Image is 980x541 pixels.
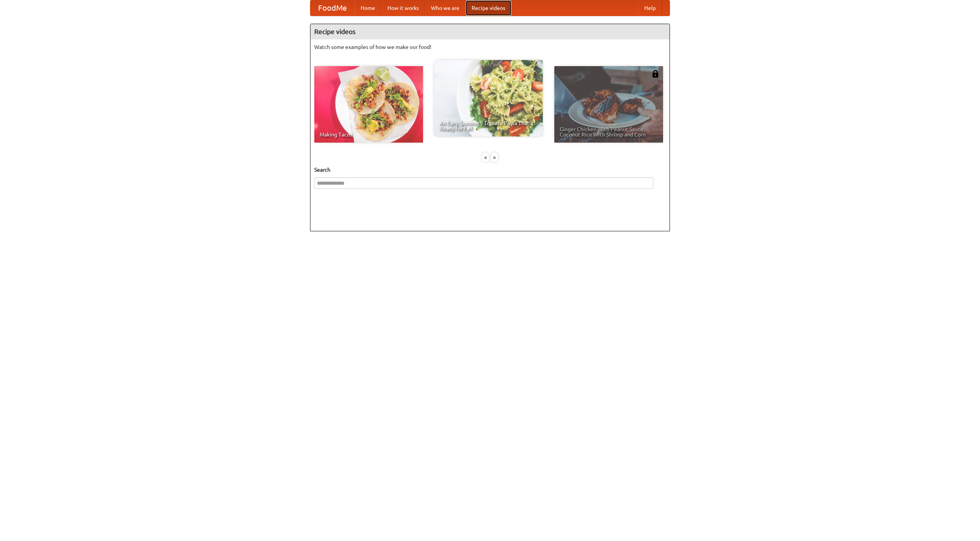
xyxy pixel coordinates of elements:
p: Watch some examples of how we make our food! [314,43,666,51]
a: Making Tacos [314,66,423,143]
h5: Search [314,166,666,174]
div: « [482,153,489,162]
span: Making Tacos [320,132,418,137]
a: Help [638,0,662,16]
a: Who we are [425,0,465,16]
a: How it works [381,0,425,16]
a: Recipe videos [465,0,511,16]
img: 483408.png [652,70,659,78]
a: Home [354,0,381,16]
div: » [491,153,498,162]
h4: Recipe videos [310,24,670,39]
span: An Easy, Summery Tomato Pasta That's Ready for Fall [439,120,537,131]
a: FoodMe [310,0,354,16]
a: An Easy, Summery Tomato Pasta That's Ready for Fall [434,60,543,136]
